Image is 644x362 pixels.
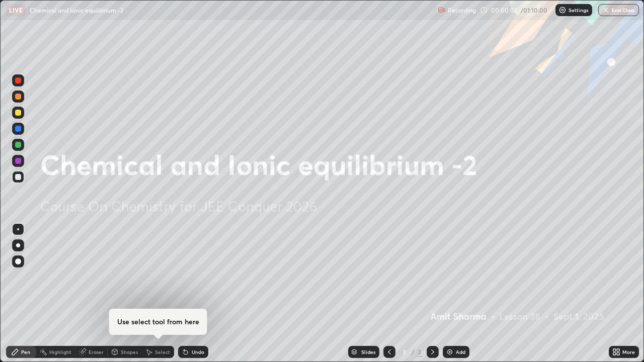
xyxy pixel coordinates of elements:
div: 3 [399,349,410,355]
div: Shapes [121,349,138,354]
div: More [622,349,635,354]
div: / [412,349,415,355]
p: Settings [569,8,588,13]
div: 3 [417,347,423,356]
div: Slides [361,349,375,354]
h4: Use select tool from here [117,317,199,327]
div: Undo [192,349,204,354]
img: add-slide-button [446,348,454,356]
div: Add [456,349,465,354]
img: class-settings-icons [558,6,567,14]
img: end-class-cross [602,6,610,14]
p: Recording [448,7,476,14]
div: Pen [21,349,30,354]
div: Eraser [89,349,104,354]
p: LIVE [9,6,23,14]
div: Highlight [49,349,71,354]
img: recording.375f2c34.svg [438,6,446,14]
button: End Class [598,4,639,16]
p: Chemical and Ionic equilibrium -2 [30,6,123,14]
div: Select [155,349,170,354]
